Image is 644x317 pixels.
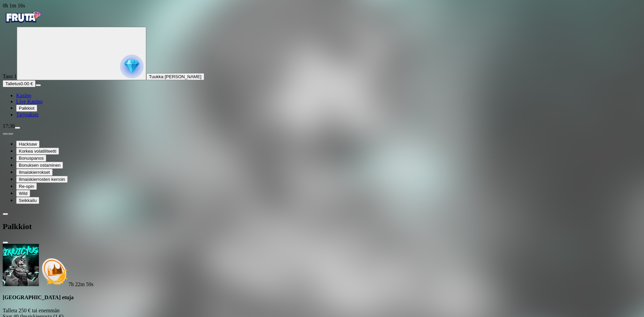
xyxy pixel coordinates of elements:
span: Bonuksen ostaminen [19,163,60,168]
span: Ilmaiskierrokset [19,170,50,175]
button: menu [15,127,20,129]
a: poker-chip iconLive Kasino [16,99,43,104]
span: Seikkailu [19,198,37,203]
button: Seikkailu [16,197,39,204]
a: diamond iconKasino [16,93,31,98]
span: Kasino [16,93,31,98]
button: close [3,242,8,244]
img: Fruta [3,9,43,25]
h4: [GEOGRAPHIC_DATA] etuja [3,295,641,301]
span: Bonuspanos [19,156,44,161]
button: prev slide [3,133,8,135]
a: gift-inverted iconTarjoukset [16,112,39,117]
span: Ilmaiskierrosten kerroin [19,177,65,182]
span: Tarjoukset [16,112,39,117]
span: Taso 1 [3,73,17,79]
span: Tuukka [PERSON_NAME] [149,74,202,79]
button: chevron-left icon [3,213,8,215]
button: Hacksaw [16,141,40,148]
span: user session time [3,3,25,8]
button: Ilmaiskierrokset [16,169,53,176]
button: Bonuksen ostaminen [16,162,63,169]
button: Wild [16,190,30,197]
button: Talletusplus icon0.00 € [3,80,36,87]
span: Wild [19,191,28,196]
button: Ilmaiskierrosten kerroin [16,176,68,183]
span: Live Kasino [16,99,43,104]
span: 0.00 € [20,81,33,86]
button: Tuukka [PERSON_NAME] [146,73,204,80]
button: next slide [8,133,13,135]
span: Hacksaw [19,142,37,147]
button: Korkea volatiliteetti [16,148,59,155]
span: Talletus [5,81,20,86]
span: Korkea volatiliteetti [19,149,56,154]
span: Palkkiot [19,106,35,111]
img: Deposit bonus icon [39,257,68,286]
span: countdown [68,281,94,287]
span: 17:36 [3,123,15,129]
nav: Primary [3,9,641,118]
h2: Palkkiot [3,222,641,231]
img: Invictus [3,244,39,286]
span: Re-spin [19,184,34,189]
button: reward progress [17,27,146,80]
button: Re-spin [16,183,37,190]
button: Bonuspanos [16,155,46,162]
button: reward iconPalkkiot [16,105,37,112]
img: reward progress [120,55,144,78]
button: menu [36,84,41,86]
a: Fruta [3,21,43,27]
